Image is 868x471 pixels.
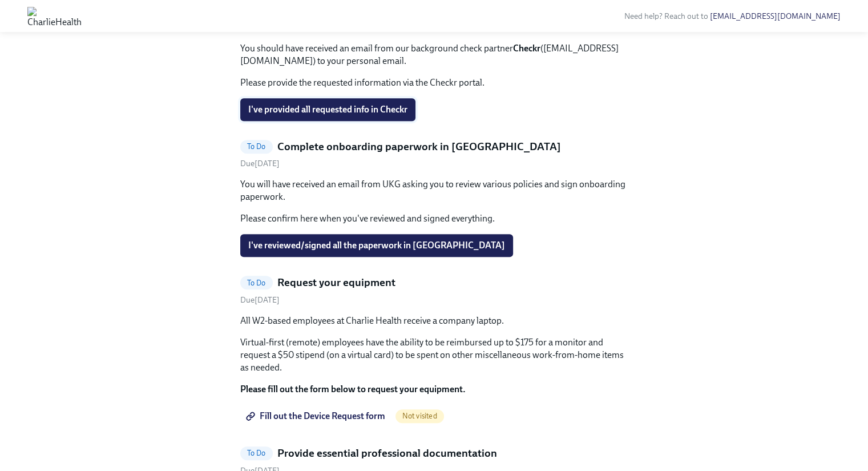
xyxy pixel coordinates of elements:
strong: Checkr [513,43,540,54]
h5: Complete onboarding paperwork in [GEOGRAPHIC_DATA] [277,139,561,154]
button: I've provided all requested info in Checkr [240,98,415,121]
span: Fill out the Device Request form [248,410,385,422]
p: Please provide the requested information via the Checkr portal. [240,77,628,89]
a: To DoRequest your equipmentDue[DATE] [240,275,628,305]
a: Fill out the Device Request form [240,405,393,428]
p: You should have received an email from our background check partner ([EMAIL_ADDRESS][DOMAIN_NAME]... [240,42,628,67]
p: All W2-based employees at Charlie Health receive a company laptop. [240,315,628,327]
p: Virtual-first (remote) employees have the ability to be reimbursed up to $175 for a monitor and r... [240,336,628,374]
strong: Please fill out the form below to request your equipment. [240,384,466,394]
button: I've reviewed/signed all the paperwork in [GEOGRAPHIC_DATA] [240,234,513,257]
span: Friday, August 22nd 2025, 10:00 am [240,159,280,168]
a: To DoComplete onboarding paperwork in [GEOGRAPHIC_DATA]Due[DATE] [240,139,628,170]
span: To Do [240,279,273,287]
p: You will have received an email from UKG asking you to review various policies and sign onboardin... [240,178,628,203]
h5: Request your equipment [277,275,395,290]
a: [EMAIL_ADDRESS][DOMAIN_NAME] [710,11,841,21]
span: I've provided all requested info in Checkr [248,104,407,115]
span: Friday, August 22nd 2025, 10:00 am [240,295,280,305]
span: I've reviewed/signed all the paperwork in [GEOGRAPHIC_DATA] [248,240,505,251]
span: To Do [240,449,273,457]
img: CharlieHealth [27,7,82,25]
p: Please confirm here when you've reviewed and signed everything. [240,212,628,225]
span: To Do [240,142,273,151]
span: Need help? Reach out to [624,11,841,21]
h5: Provide essential professional documentation [277,446,497,461]
span: Not visited [395,412,444,420]
span: Thursday, August 14th 2025, 10:00 am [240,23,280,33]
